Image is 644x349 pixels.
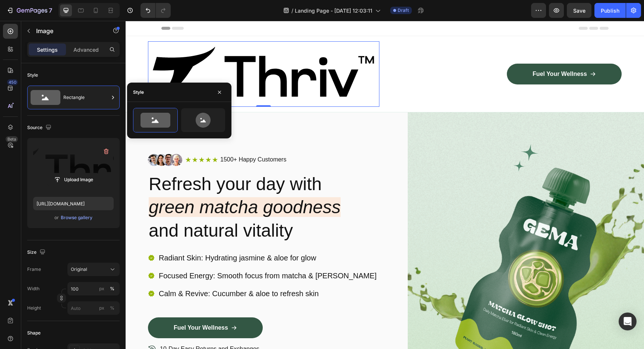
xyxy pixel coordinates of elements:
input: px% [67,301,120,315]
i: green matcha goodness [23,176,215,196]
span: / [291,7,293,15]
span: Original [71,266,87,273]
div: 450 [7,79,18,85]
p: Image [36,26,100,35]
div: Shape [27,330,41,336]
span: Draft [398,7,409,14]
a: Fuel Your Wellness [381,43,496,64]
button: px [108,304,117,313]
button: Original [67,263,120,276]
p: 1500+ Happy Customers [95,135,161,143]
button: px [108,284,117,293]
p: Settings [37,46,58,54]
p: Fuel Your Wellness [407,49,461,57]
button: 7 [3,3,56,18]
iframe: To enrich screen reader interactions, please activate Accessibility in Grammarly extension settings [126,21,644,349]
button: % [97,304,106,313]
div: % [110,285,114,292]
div: Style [133,89,144,96]
p: Calm & Revive: Cucumber & aloe to refresh skin [33,268,251,278]
div: Style [27,72,38,79]
label: Frame [27,266,41,273]
label: Height [27,305,41,311]
p: 7 [49,6,52,15]
p: Focused Energy: Smooth focus from matcha & [PERSON_NAME] [33,250,251,260]
label: Width [27,285,40,292]
input: px% [67,282,120,295]
div: Source [27,123,53,133]
a: Fuel Your Wellness [22,297,137,317]
div: Publish [601,7,619,15]
div: Rectangle [63,89,109,106]
button: Upload Image [47,173,100,186]
p: Advanced [73,46,99,54]
button: Publish [594,3,626,18]
div: Undo/Redo [141,3,171,18]
span: Landing Page - [DATE] 12:03:11 [295,7,372,15]
p: Fuel Your Wellness [48,303,102,311]
div: % [110,305,114,311]
div: px [99,305,104,311]
div: px [99,285,104,292]
button: Save [567,3,591,18]
div: Browse gallery [61,214,92,221]
span: or [54,213,59,222]
input: https://example.com/image.jpg [33,197,114,210]
span: Save [573,7,585,14]
div: Size [27,247,47,257]
button: % [97,284,106,293]
img: gempages_432750572815254551-354b0b53-b64f-4e13-8666-ba9611805631.png [22,133,57,145]
button: Browse gallery [60,214,93,221]
div: Open Intercom Messenger [619,313,637,330]
h2: Refresh your day with and natural vitality [22,151,259,222]
div: Beta [6,136,18,142]
p: Radiant Skin: Hydrating jasmine & aloe for glow [33,232,251,242]
p: 10-Day Easy Returns and Exchanges [34,324,134,332]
